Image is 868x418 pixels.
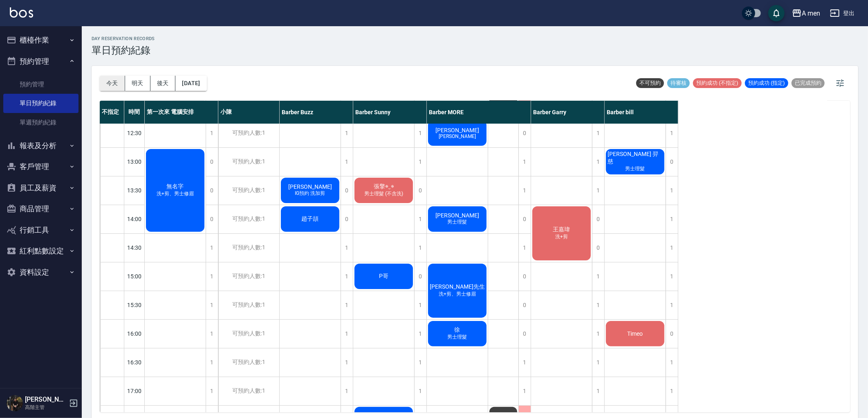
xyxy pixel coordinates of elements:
[592,348,604,377] div: 1
[792,79,825,87] span: 已完成預約
[124,233,145,262] div: 14:30
[768,5,785,21] button: save
[666,348,678,377] div: 1
[218,205,279,233] div: 可預約人數:1
[446,334,469,341] span: 男士理髮
[3,219,79,241] button: 行銷工具
[3,198,79,219] button: 商品管理
[592,176,604,205] div: 1
[377,273,390,280] span: P哥
[434,127,481,133] span: [PERSON_NAME]
[341,148,353,176] div: 1
[206,262,218,291] div: 1
[206,148,218,176] div: 0
[100,101,124,124] div: 不指定
[206,348,218,377] div: 1
[165,183,186,190] span: 無名字
[414,377,426,405] div: 1
[218,291,279,319] div: 可預約人數:1
[175,76,206,91] button: [DATE]
[92,36,155,41] h2: day Reservation records
[518,377,531,405] div: 1
[531,101,605,124] div: Barber Garry
[626,330,645,337] span: Timeo
[3,156,79,177] button: 客戶管理
[666,234,678,262] div: 1
[206,176,218,205] div: 0
[624,165,647,172] span: 男士理髮
[518,176,531,205] div: 1
[437,133,478,139] span: [PERSON_NAME]
[206,234,218,262] div: 1
[294,190,327,197] span: IG預約 洗加剪
[218,101,280,124] div: 小陳
[218,320,279,348] div: 可預約人數:1
[592,148,604,176] div: 1
[554,233,570,240] span: 洗+剪
[206,119,218,147] div: 1
[7,395,23,411] img: Person
[446,219,469,226] span: 男士理髮
[414,320,426,348] div: 1
[341,320,353,348] div: 1
[667,79,690,87] span: 待審核
[124,319,145,348] div: 16:00
[666,176,678,205] div: 1
[414,176,426,205] div: 0
[92,45,155,56] h3: 單日預約紀錄
[280,101,353,124] div: Barber Buzz
[124,147,145,176] div: 13:00
[606,151,664,165] span: [PERSON_NAME] 羿慈
[434,212,481,219] span: [PERSON_NAME]
[414,148,426,176] div: 1
[414,262,426,291] div: 0
[25,395,67,404] h5: [PERSON_NAME]
[3,177,79,199] button: 員工及薪資
[10,7,33,18] img: Logo
[206,320,218,348] div: 1
[372,183,395,190] span: 張擎◉‿◉
[124,205,145,233] div: 14:00
[802,8,820,18] div: A men
[287,183,334,190] span: [PERSON_NAME]
[150,76,176,91] button: 後天
[341,176,353,205] div: 0
[666,148,678,176] div: 0
[3,262,79,283] button: 資料設定
[145,101,218,124] div: 第一次來 電腦安排
[518,320,531,348] div: 0
[453,326,462,334] span: 徐
[155,190,195,197] span: 洗+剪、男士修眉
[353,101,427,124] div: Barber Sunny
[341,119,353,147] div: 1
[666,320,678,348] div: 0
[518,205,531,233] div: 0
[827,6,858,21] button: 登出
[592,119,604,147] div: 1
[3,51,79,72] button: 預約管理
[218,119,279,147] div: 可預約人數:1
[341,234,353,262] div: 1
[3,113,79,132] a: 單週預約紀錄
[414,348,426,377] div: 1
[592,377,604,405] div: 1
[592,262,604,291] div: 1
[206,377,218,405] div: 1
[518,119,531,147] div: 0
[218,234,279,262] div: 可預約人數:1
[341,262,353,291] div: 1
[341,205,353,233] div: 0
[124,291,145,319] div: 15:30
[124,119,145,147] div: 12:30
[414,234,426,262] div: 1
[124,377,145,405] div: 17:00
[341,291,353,319] div: 1
[518,148,531,176] div: 1
[218,176,279,205] div: 可預約人數:1
[25,404,67,411] p: 高階主管
[518,291,531,319] div: 0
[218,348,279,377] div: 可預約人數:1
[592,205,604,233] div: 0
[789,5,823,22] button: A men
[218,148,279,176] div: 可預約人數:1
